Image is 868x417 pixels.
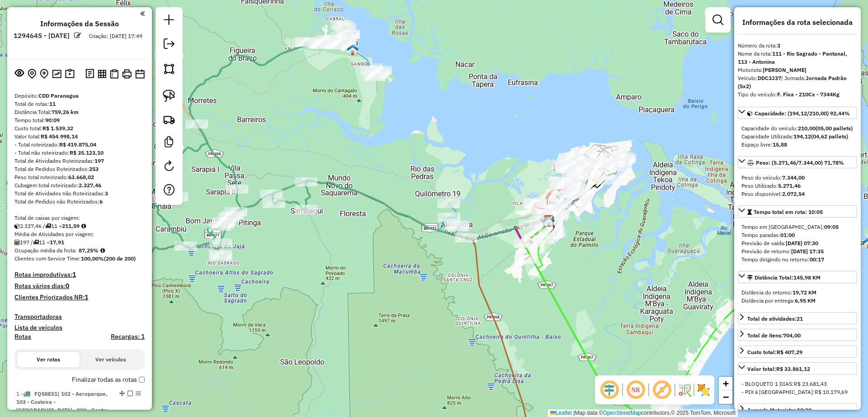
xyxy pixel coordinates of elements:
[50,239,64,246] strong: 17,91
[14,313,145,321] h4: Transportadoras
[738,66,857,74] div: Motorista:
[603,410,642,416] a: OpenStreetMap
[33,240,39,245] i: Total de rotas
[738,42,857,50] div: Número da rota:
[811,133,848,140] strong: (04,62 pallets)
[815,389,848,395] span: R$ 10.179,69
[709,11,727,29] a: Exibir filtros
[34,390,57,397] span: FQS8E51
[347,44,359,56] img: ANTONINA
[14,255,81,262] span: Clientes com Service Time:
[17,352,80,367] button: Ver rotas
[85,293,88,301] strong: 1
[85,32,146,40] div: Criação: [DATE] 17:49
[14,238,145,246] div: 197 / 11 =
[14,157,145,165] div: Total de Atividades Roteirizadas:
[119,391,125,396] em: Alterar sequência das rotas
[741,239,854,247] div: Previsão de saída:
[573,410,575,416] span: |
[140,8,145,19] a: Clique aqui para minimizar o painel
[741,256,854,264] div: Tempo dirigindo no retorno:
[163,90,175,102] img: Selecionar atividades - laço
[68,174,94,180] strong: 63.668,02
[14,149,145,157] div: - Total não roteirizado:
[14,141,145,149] div: - Total roteirizado:
[548,409,738,417] div: Map data © contributors,© 2025 TomTom, Microsoft
[756,159,844,166] span: Peso: (5.271,46/7.344,00) 71,78%
[741,182,854,190] div: Peso Utilizado:
[741,289,854,297] div: Distância do retorno:
[719,390,732,404] a: Zoom out
[747,315,803,322] span: Total de atividades:
[14,116,145,124] div: Tempo total:
[14,173,145,181] div: Peso total roteirizado:
[783,332,801,339] strong: 704,00
[816,125,853,132] strong: (05,00 pallets)
[108,67,120,81] button: Visualizar Romaneio
[120,67,133,81] button: Imprimir Rotas
[738,312,857,324] a: Total de atividades:21
[104,255,136,262] strong: (200 de 200)
[741,388,854,396] div: - PIX à [GEOGRAPHIC_DATA]:
[81,223,86,229] i: Meta Caixas/viagem: 182,88 Diferença: 28,71
[79,247,99,254] strong: 87,25%
[63,67,76,81] button: Painel de Sugestão
[72,270,76,279] strong: 1
[741,124,854,133] div: Capacidade do veículo:
[133,67,146,81] button: Disponibilidade de veículos
[738,50,847,65] strong: 111 - Rio Sagrado - Pantanal, 113 - Antonina
[14,294,145,301] h4: Clientes Priorizados NR:
[49,100,56,107] strong: 11
[798,125,816,132] strong: 210,00
[747,406,811,414] div: Jornada Motorista: 10:30
[780,232,795,238] strong: 01:00
[81,255,104,262] strong: 100,00%
[738,329,857,341] a: Total de itens:704,00
[14,271,145,279] h4: Rotas improdutivas:
[719,377,732,390] a: Zoom in
[163,62,175,75] img: Selecionar atividades - polígono
[136,391,141,396] em: Opções
[738,121,857,152] div: Capacidade: (194,12/210,00) 92,44%
[625,379,646,401] span: Ocultar NR
[795,297,816,304] strong: 6,95 KM
[14,282,145,290] h4: Rotas vários dias:
[824,223,839,230] strong: 09:05
[14,333,31,341] a: Rotas
[160,133,178,153] a: Criar modelo
[738,219,857,267] div: Tempo total em rota: 10:05
[741,380,854,388] div: - BLOQUETO 1 DIAS:
[793,289,816,296] strong: 19,72 KM
[139,377,145,383] input: Finalizar todas as rotas
[777,349,802,355] strong: R$ 407,29
[40,19,119,28] h4: Informações da Sessão
[99,198,103,205] strong: 6
[14,100,145,108] div: Total de rotas:
[794,380,827,387] span: R$ 23.681,43
[52,109,79,115] strong: 759,26 km
[723,391,729,403] span: −
[550,410,572,416] a: Leaflet
[543,215,555,227] img: CDD Paranagua
[14,133,145,141] div: Valor total:
[747,274,821,282] div: Distância Total:
[14,92,145,100] div: Depósito:
[14,247,77,254] span: Ocupação média da frota:
[738,74,857,90] div: Veículo:
[80,352,142,367] button: Ver veículos
[738,285,857,308] div: Distância Total:145,98 KM
[45,117,60,123] strong: 90:09
[747,365,810,373] div: Valor total:
[747,348,802,356] div: Custo total:
[793,274,821,281] span: 145,98 KM
[62,223,80,229] strong: 211,59
[14,324,145,332] h4: Lista de veículos
[747,332,801,340] div: Total de itens:
[776,365,810,372] strong: R$ 33.861,12
[782,190,805,197] strong: 2.072,54
[14,223,20,229] i: Cubagem total roteirizado
[810,256,824,263] strong: 00:17
[66,282,69,290] strong: 0
[96,67,108,80] button: Visualizar relatório de Roteirização
[14,165,145,173] div: Total de Pedidos Roteirizados:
